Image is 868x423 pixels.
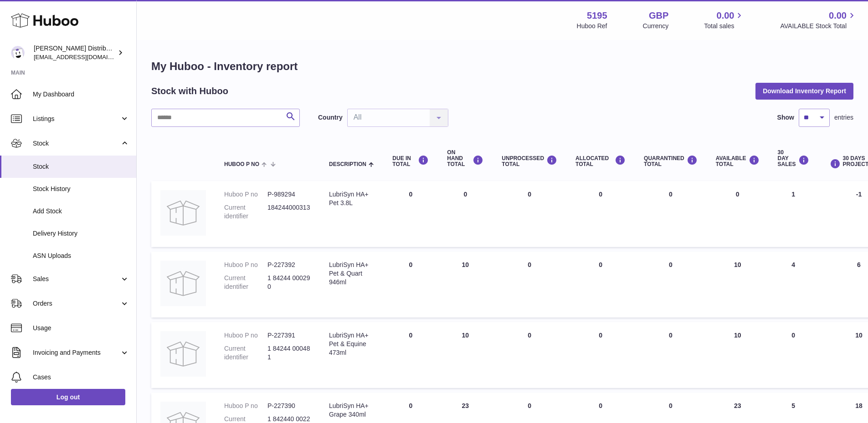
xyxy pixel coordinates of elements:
div: QUARANTINED Total [644,155,698,167]
dd: 1 84244 00048 1 [267,344,311,362]
span: 0 [669,261,673,268]
dd: 184244000313 [267,203,311,221]
span: Description [329,161,366,167]
div: AVAILABLE Total [716,155,760,167]
dd: 1 84244 00029 0 [267,274,311,291]
a: Log out [11,389,125,405]
dt: Huboo P no [224,261,267,269]
td: 10 [438,252,493,317]
dd: P-989294 [267,190,311,199]
dt: Current identifier [224,274,267,291]
td: 0 [493,252,566,317]
div: DUE IN TOTAL [392,155,429,167]
h2: Stock with Huboo [151,85,228,97]
h1: My Huboo - Inventory report [151,59,853,74]
dd: P-227391 [267,331,311,340]
td: 0 [438,181,493,247]
img: product image [160,261,206,306]
span: Add Stock [33,207,129,216]
td: 0 [383,322,438,388]
td: 0 [383,252,438,317]
span: Total sales [704,22,745,30]
div: LubriSyn HA+ Grape 340ml [329,402,374,419]
span: 0 [669,191,673,198]
div: UNPROCESSED Total [502,155,557,167]
span: Cases [33,373,129,382]
td: 0 [566,181,635,247]
div: 30 DAY SALES [778,150,809,168]
span: Delivery History [33,229,129,238]
dt: Huboo P no [224,402,267,410]
dd: P-227390 [267,402,311,410]
td: 0 [566,322,635,388]
span: Huboo P no [224,161,259,167]
span: Stock [33,162,129,171]
div: Currency [643,22,669,30]
span: entries [834,113,853,122]
td: 0 [493,322,566,388]
td: 1 [769,181,818,247]
div: ALLOCATED Total [575,155,626,167]
div: LubriSyn HA+ Pet & Quart 946ml [329,261,374,287]
span: Stock [33,139,120,148]
img: product image [160,331,206,377]
td: 0 [566,252,635,317]
div: LubriSyn HA+ Pet 3.8L [329,190,374,207]
dt: Current identifier [224,344,267,362]
span: 0.00 [829,10,847,22]
div: [PERSON_NAME] Distribution [34,44,116,61]
span: 0.00 [717,10,734,22]
td: 4 [769,252,818,317]
td: 10 [438,322,493,388]
span: Stock History [33,185,129,193]
label: Country [318,113,343,122]
label: Show [777,113,794,122]
span: 0 [669,402,673,409]
span: Invoicing and Payments [33,348,120,357]
dt: Huboo P no [224,331,267,340]
td: 0 [769,322,818,388]
span: 0 [669,332,673,339]
a: 0.00 AVAILABLE Stock Total [780,10,857,30]
div: LubriSyn HA+ Pet & Equine 473ml [329,331,374,357]
img: internalAdmin-5195@internal.huboo.com [11,46,25,60]
div: ON HAND Total [447,150,483,168]
span: [EMAIL_ADDRESS][DOMAIN_NAME] [34,53,134,60]
span: Listings [33,115,120,123]
strong: 5195 [587,10,607,22]
strong: GBP [649,10,668,22]
td: 0 [493,181,566,247]
button: Download Inventory Report [755,83,853,99]
img: product image [160,190,206,236]
dt: Current identifier [224,203,267,221]
span: ASN Uploads [33,252,129,260]
span: Sales [33,275,120,283]
span: Orders [33,299,120,308]
dd: P-227392 [267,261,311,269]
td: 0 [383,181,438,247]
a: 0.00 Total sales [704,10,745,30]
td: 0 [707,181,769,247]
td: 10 [707,252,769,317]
span: Usage [33,324,129,332]
dt: Huboo P no [224,190,267,199]
span: My Dashboard [33,90,129,99]
div: Huboo Ref [577,22,607,30]
span: AVAILABLE Stock Total [780,22,857,30]
td: 10 [707,322,769,388]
